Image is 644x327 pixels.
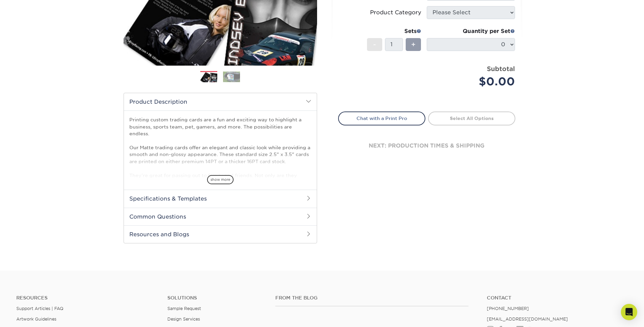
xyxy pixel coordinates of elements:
[16,306,63,311] a: Support Articles | FAQ
[487,306,529,311] a: [PHONE_NUMBER]
[411,39,416,50] span: +
[167,316,200,322] a: Design Services
[223,71,240,82] img: Trading Cards 02
[373,39,376,50] span: -
[167,306,201,311] a: Sample Request
[487,316,568,322] a: [EMAIL_ADDRESS][DOMAIN_NAME]
[275,295,468,301] h4: From the Blog
[338,111,425,125] a: Chat with a Print Pro
[124,190,317,207] h2: Specifications & Templates
[428,111,515,125] a: Select All Options
[432,73,515,90] div: $0.00
[124,93,317,110] h2: Product Description
[167,295,265,301] h4: Solutions
[200,71,217,83] img: Trading Cards 01
[124,208,317,225] h2: Common Questions
[367,27,421,35] div: Sets
[124,225,317,243] h2: Resources and Blogs
[370,8,421,17] div: Product Category
[207,175,234,184] span: show more
[487,295,628,301] a: Contact
[129,116,311,206] p: Printing custom trading cards are a fun and exciting way to highlight a business, sports team, pe...
[621,304,637,320] div: Open Intercom Messenger
[16,316,56,322] a: Artwork Guidelines
[487,65,515,72] strong: Subtotal
[427,27,515,35] div: Quantity per Set
[338,125,515,166] div: next: production times & shipping
[16,295,157,301] h4: Resources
